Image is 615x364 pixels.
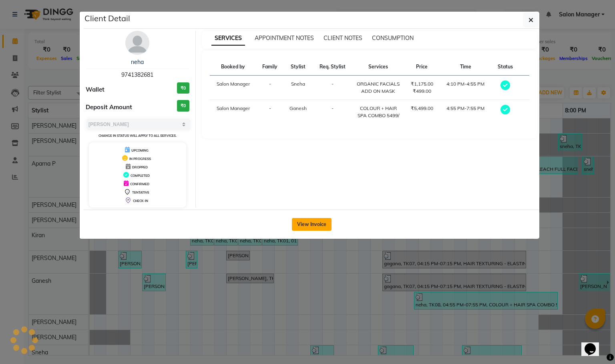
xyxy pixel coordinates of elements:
[129,157,151,161] span: IN PROGRESS
[440,76,492,100] td: 4:10 PM-4:55 PM
[131,174,150,178] span: COMPLETED
[324,34,362,42] span: CLIENT NOTES
[125,31,149,55] img: avatar
[409,88,435,95] div: ₹499.00
[440,100,492,124] td: 4:55 PM-7:55 PM
[313,76,352,100] td: -
[210,100,257,124] td: Salon Manager
[581,332,607,356] iframe: chat widget
[357,88,400,95] div: ADD ON MASK
[257,76,284,100] td: -
[313,58,352,76] th: Req. Stylist
[409,105,435,112] div: ₹5,499.00
[210,58,257,76] th: Booked by
[283,58,313,76] th: Stylist
[440,58,492,76] th: Time
[313,100,352,124] td: -
[132,165,148,169] span: DROPPED
[404,58,440,76] th: Price
[357,105,400,119] div: COLOUR + HAIR SPA COMBO 5499/
[98,134,177,138] small: Change in status will apply to all services.
[131,148,149,152] span: UPCOMING
[130,182,149,186] span: CONFIRMED
[492,58,519,76] th: Status
[86,103,132,112] span: Deposit Amount
[289,105,307,111] span: Ganesh
[177,82,189,94] h3: ₹0
[86,85,105,94] span: Wallet
[291,81,305,87] span: Sneha
[210,76,257,100] td: Salon Manager
[257,100,284,124] td: -
[352,58,404,76] th: Services
[133,199,148,203] span: CHECK-IN
[257,58,284,76] th: Family
[84,12,130,24] h5: Client Detail
[211,31,245,46] span: SERVICES
[255,34,314,42] span: APPOINTMENT NOTES
[132,190,149,194] span: TENTATIVE
[357,80,400,88] div: ORGANIC FACIALS
[131,58,144,66] a: neha
[177,100,189,112] h3: ₹0
[409,80,435,88] div: ₹1,175.00
[372,34,414,42] span: CONSUMPTION
[121,71,153,78] span: 9741382681
[292,218,332,231] button: View Invoice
